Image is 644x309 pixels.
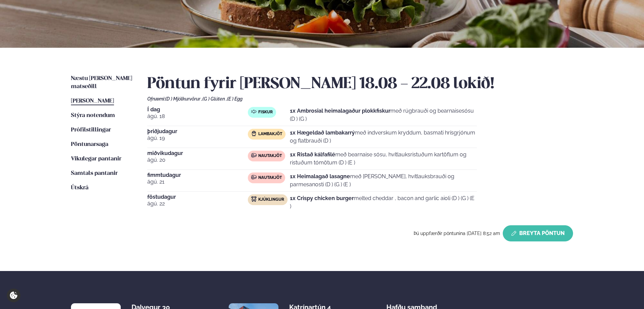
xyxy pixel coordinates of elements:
[71,127,111,133] span: Prófílstillingar
[290,151,477,167] p: með bearnaise sósu, hvítlauksristuðum kartöflum og ristuðum tómötum (D ) (E )
[290,172,477,189] p: með [PERSON_NAME], hvítlauksbrauði og parmesanosti (D ) (G ) (E )
[251,196,257,202] img: chicken.svg
[147,112,248,120] span: ágú. 18
[71,97,114,105] a: [PERSON_NAME]
[71,155,121,163] a: Vikulegar pantanir
[503,225,573,241] button: Breyta Pöntun
[71,113,115,118] span: Stýra notendum
[251,153,257,158] img: beef.svg
[414,231,500,236] span: Þú uppfærðir pöntunina [DATE] 8:52 am
[147,194,248,200] span: föstudagur
[71,112,115,120] a: Stýra notendum
[71,142,108,147] span: Pöntunarsaga
[290,173,350,180] strong: 1x Heimalagað lasagne
[258,197,284,202] span: Kjúklingur
[71,185,88,191] span: Útskrá
[71,75,134,91] a: Næstu [PERSON_NAME] matseðill
[71,170,118,176] span: Samtals pantanir
[147,134,248,142] span: ágú. 19
[251,131,257,136] img: Lamb.svg
[7,288,21,302] a: Cookie settings
[147,129,248,134] span: þriðjudagur
[258,131,282,137] span: Lambakjöt
[258,110,273,115] span: Fiskur
[290,108,390,114] strong: 1x Ambrosial heimalagaður plokkfiskur
[290,129,355,136] strong: 1x Hægeldað lambakarrý
[290,107,477,123] p: með rúgbrauði og bearnaisesósu (D ) (G )
[147,156,248,164] span: ágú. 20
[147,151,248,156] span: miðvikudagur
[258,175,282,181] span: Nautakjöt
[147,107,248,112] span: Í dag
[165,96,202,102] span: (D ) Mjólkurvörur ,
[202,96,227,102] span: (G ) Glúten ,
[251,175,257,180] img: beef.svg
[71,169,118,178] a: Samtals pantanir
[147,178,248,186] span: ágú. 21
[251,109,257,114] img: fish.svg
[290,194,477,210] p: melted cheddar , bacon and garlic aioli (D ) (G ) (E )
[71,126,111,134] a: Prófílstillingar
[290,151,335,158] strong: 1x Ristað kálfafilé
[147,200,248,208] span: ágú. 22
[290,195,354,201] strong: 1x Crispy chicken burger
[71,98,114,104] span: [PERSON_NAME]
[71,141,108,149] a: Pöntunarsaga
[227,96,242,102] span: (E ) Egg
[290,129,477,145] p: með indverskum kryddum, basmati hrísgrjónum og flatbrauði (D )
[71,156,121,162] span: Vikulegar pantanir
[147,172,248,178] span: fimmtudagur
[147,96,573,102] div: Ofnæmi:
[147,75,573,93] h2: Pöntun fyrir [PERSON_NAME] 18.08 - 22.08 lokið!
[71,184,88,192] a: Útskrá
[258,153,282,159] span: Nautakjöt
[71,76,132,89] span: Næstu [PERSON_NAME] matseðill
